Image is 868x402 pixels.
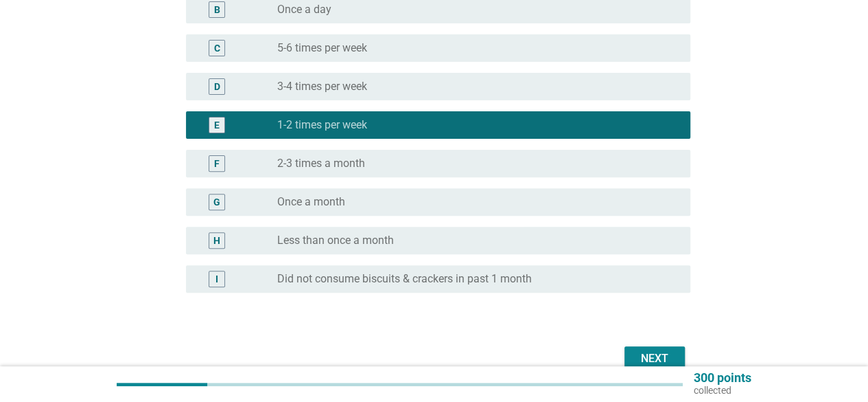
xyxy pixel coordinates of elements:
label: Once a day [277,3,331,16]
div: H [213,234,220,248]
label: Once a month [277,195,345,209]
div: E [214,118,220,133]
div: D [214,80,220,94]
div: I [215,272,218,287]
label: Did not consume biscuits & crackers in past 1 month [277,272,532,286]
label: 5-6 times per week [277,41,367,55]
label: 2-3 times a month [277,157,365,170]
div: Next [635,350,674,367]
p: collected [694,384,751,397]
label: 3-4 times per week [277,80,367,93]
label: Less than once a month [277,234,394,247]
button: Next [624,346,685,371]
div: F [214,157,220,171]
div: C [214,41,220,56]
div: G [213,195,220,210]
label: 1-2 times per week [277,118,367,132]
div: B [214,3,220,17]
p: 300 points [694,372,751,384]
